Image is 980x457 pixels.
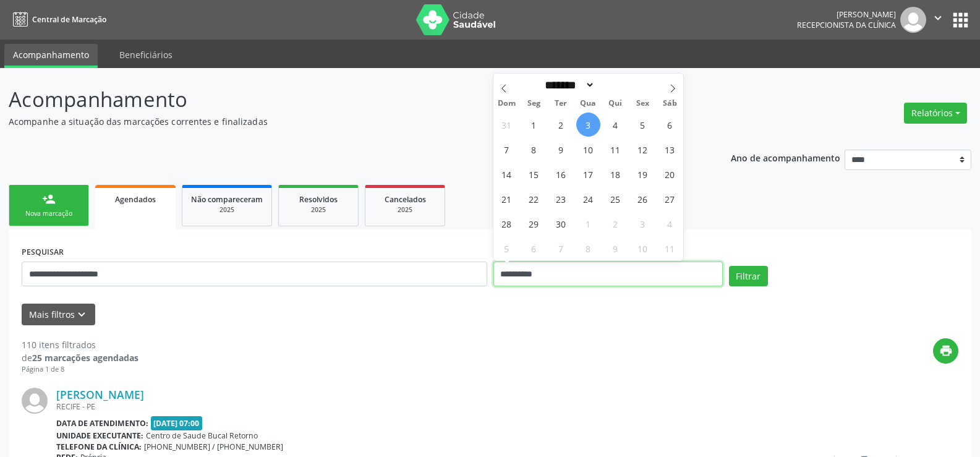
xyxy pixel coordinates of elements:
[42,192,56,206] div: person_add
[522,236,546,260] span: Outubro 6, 2025
[151,416,203,430] span: [DATE] 07:00
[547,100,574,108] span: Ter
[603,162,628,186] span: Setembro 18, 2025
[22,388,48,414] img: img
[950,9,971,31] button: apps
[522,137,546,161] span: Setembro 8, 2025
[595,79,636,92] input: Year
[574,100,602,108] span: Qua
[520,100,547,108] span: Seg
[22,304,95,325] button: Mais filtroskeyboard_arrow_down
[56,418,148,429] b: Data de atendimento:
[299,194,338,205] span: Resolvidos
[549,113,573,137] span: Setembro 2, 2025
[56,388,144,401] a: [PERSON_NAME]
[603,211,628,236] span: Outubro 2, 2025
[9,115,683,128] p: Acompanhe a situação das marcações correntes e finalizadas
[576,187,600,211] span: Setembro 24, 2025
[797,9,896,20] div: [PERSON_NAME]
[731,150,840,165] p: Ano de acompanhamento
[549,236,573,260] span: Outubro 7, 2025
[288,205,349,215] div: 2025
[658,236,682,260] span: Outubro 11, 2025
[549,162,573,186] span: Setembro 16, 2025
[658,113,682,137] span: Setembro 6, 2025
[549,187,573,211] span: Setembro 23, 2025
[9,84,683,115] p: Acompanhamento
[549,137,573,161] span: Setembro 9, 2025
[522,211,546,236] span: Setembro 29, 2025
[75,308,88,322] i: keyboard_arrow_down
[631,162,655,186] span: Setembro 19, 2025
[576,236,600,260] span: Outubro 8, 2025
[374,205,436,215] div: 2025
[576,137,600,161] span: Setembro 10, 2025
[32,14,106,25] span: Central de Marcação
[495,236,519,260] span: Outubro 5, 2025
[495,187,519,211] span: Setembro 21, 2025
[631,187,655,211] span: Setembro 26, 2025
[658,162,682,186] span: Setembro 20, 2025
[603,187,628,211] span: Setembro 25, 2025
[146,430,258,441] span: Centro de Saude Bucal Retorno
[522,187,546,211] span: Setembro 22, 2025
[22,338,138,351] div: 110 itens filtrados
[191,205,263,215] div: 2025
[631,211,655,236] span: Outubro 3, 2025
[603,137,628,161] span: Setembro 11, 2025
[22,364,138,375] div: Página 1 de 8
[603,236,628,260] span: Outubro 9, 2025
[56,442,142,452] b: Telefone da clínica:
[658,187,682,211] span: Setembro 27, 2025
[22,242,64,262] label: PESQUISAR
[939,344,953,357] i: print
[933,338,958,364] button: print
[900,7,926,33] img: img
[522,162,546,186] span: Setembro 15, 2025
[115,194,156,205] span: Agendados
[603,113,628,137] span: Setembro 4, 2025
[549,211,573,236] span: Setembro 30, 2025
[495,113,519,137] span: Agosto 31, 2025
[904,103,967,124] button: Relatórios
[522,113,546,137] span: Setembro 1, 2025
[4,44,98,68] a: Acompanhamento
[576,113,600,137] span: Setembro 3, 2025
[144,442,283,452] span: [PHONE_NUMBER] / [PHONE_NUMBER]
[631,137,655,161] span: Setembro 12, 2025
[385,194,426,205] span: Cancelados
[658,137,682,161] span: Setembro 13, 2025
[18,209,80,218] div: Nova marcação
[495,211,519,236] span: Setembro 28, 2025
[602,100,629,108] span: Qui
[629,100,656,108] span: Sex
[797,20,896,30] span: Recepcionista da clínica
[495,137,519,161] span: Setembro 7, 2025
[631,113,655,137] span: Setembro 5, 2025
[32,352,138,364] strong: 25 marcações agendadas
[926,7,950,33] button: 
[111,44,181,66] a: Beneficiários
[631,236,655,260] span: Outubro 10, 2025
[493,100,521,108] span: Dom
[191,194,263,205] span: Não compareceram
[656,100,683,108] span: Sáb
[729,266,768,287] button: Filtrar
[576,211,600,236] span: Outubro 1, 2025
[22,351,138,364] div: de
[9,9,106,30] a: Central de Marcação
[56,401,773,412] div: RECIFE - PE
[576,162,600,186] span: Setembro 17, 2025
[56,430,143,441] b: Unidade executante:
[541,79,595,92] select: Month
[658,211,682,236] span: Outubro 4, 2025
[495,162,519,186] span: Setembro 14, 2025
[931,11,945,25] i: 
